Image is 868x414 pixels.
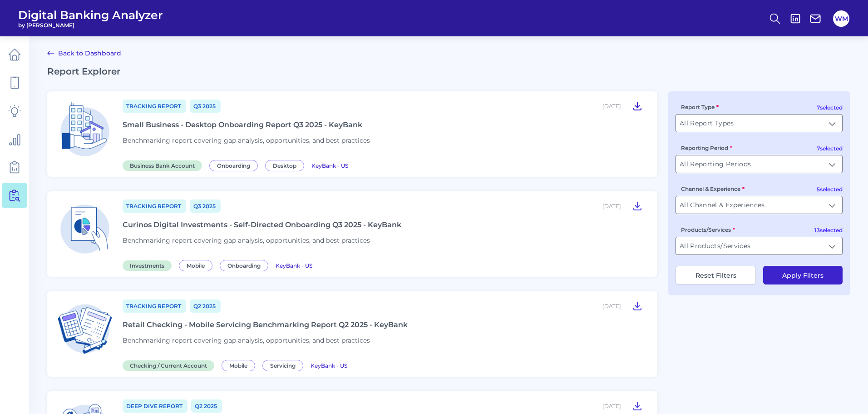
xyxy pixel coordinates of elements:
div: [DATE] [602,403,621,409]
img: Business Bank Account [54,99,115,160]
span: Investments [123,260,172,271]
button: Reset Filters [676,266,756,284]
a: Tracking Report [123,100,186,113]
span: Mobile [222,360,255,371]
div: [DATE] [602,203,621,209]
a: Q2 2025 [191,399,222,413]
img: Checking / Current Account [54,299,115,359]
a: Tracking Report [123,299,186,313]
a: Servicing [262,361,307,369]
a: Q3 2025 [190,100,221,113]
span: Business Bank Account [123,160,202,171]
a: Onboarding [209,161,261,170]
span: Benchmarking report covering gap analysis, opportunities, and best practices [123,236,370,244]
span: Onboarding [220,260,268,271]
a: Checking / Current Account [123,361,218,369]
label: Report Type [681,104,719,110]
label: Reporting Period [681,145,732,151]
div: [DATE] [602,303,621,309]
button: Retail Checking - Mobile Servicing Benchmarking Report Q2 2025 - KeyBank [628,299,646,313]
span: Servicing [262,360,303,371]
a: Back to Dashboard [47,48,121,59]
span: Benchmarking report covering gap analysis, opportunities, and best practices [123,336,370,344]
h2: Report Explorer [47,66,850,77]
button: Apply Filters [763,266,843,284]
span: KeyBank - US [311,162,348,169]
div: [DATE] [602,103,621,110]
button: WM [833,10,849,27]
a: Tracking Report [123,200,186,213]
a: Business Bank Account [123,161,206,170]
span: Checking / Current Account [123,360,214,371]
span: Digital Banking Analyzer [18,8,163,22]
span: KeyBank - US [276,262,312,269]
a: KeyBank - US [311,161,348,170]
button: Curinos Digital Investments - Self-Directed Onboarding Q3 2025 - KeyBank [628,199,646,213]
span: Mobile [179,260,212,271]
a: Deep Dive Report [123,399,187,413]
img: Investments [54,199,115,259]
div: Curinos Digital Investments - Self-Directed Onboarding Q3 2025 - KeyBank [123,220,401,229]
label: Products/Services [681,226,735,233]
button: Small Business - Desktop Onboarding Report Q3 2025 - KeyBank [628,99,646,113]
a: Onboarding [220,261,272,269]
span: Benchmarking report covering gap analysis, opportunities, and best practices [123,136,370,145]
a: Mobile [179,261,216,269]
a: Desktop [265,161,308,170]
div: Small Business - Desktop Onboarding Report Q3 2025 - KeyBank [123,120,362,129]
div: Retail Checking - Mobile Servicing Benchmarking Report Q2 2025 - KeyBank [123,320,408,329]
span: by [PERSON_NAME] [18,22,163,29]
a: Investments [123,261,175,269]
a: KeyBank - US [276,261,312,269]
a: KeyBank - US [311,361,347,369]
span: Onboarding [209,160,258,171]
a: Mobile [222,361,259,369]
button: Curinos Digital - Account Aggregation Deep Dive June 2025 for KeyBank [628,399,646,413]
a: Q2 2025 [190,299,221,313]
a: Q3 2025 [190,200,221,213]
label: Channel & Experience [681,185,745,192]
span: Desktop [265,160,304,171]
span: KeyBank - US [311,362,347,369]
